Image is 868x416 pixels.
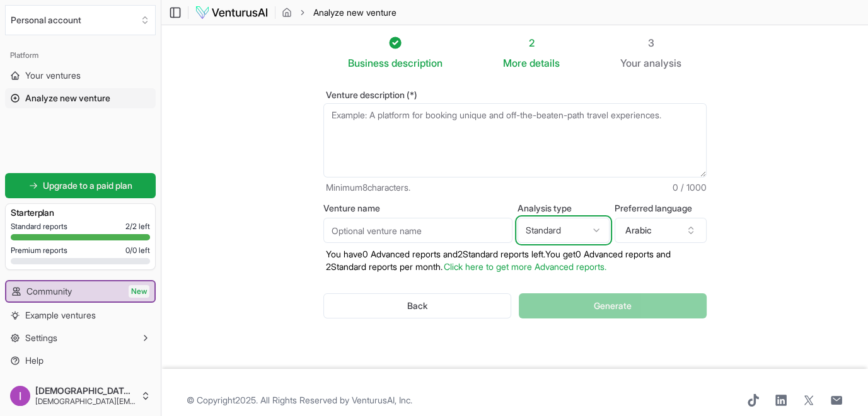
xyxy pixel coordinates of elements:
span: Analyze new venture [313,6,396,19]
a: Analyze new venture [5,88,156,108]
span: New [129,285,149,298]
span: Settings [25,332,57,344]
span: description [391,57,443,69]
button: Back [323,293,512,318]
button: Settings [5,328,156,348]
span: Standard reports [11,222,67,232]
span: Your ventures [25,69,81,82]
span: Analyze new venture [25,92,110,104]
p: You have 0 Advanced reports and 2 Standard reports left. Y ou get 0 Advanced reports and 2 Standa... [323,248,707,273]
span: Minimum 8 characters. [326,181,410,194]
button: Arabic [615,218,707,243]
nav: breadcrumb [282,6,396,19]
span: 0 / 1000 [673,181,707,194]
span: Premium reports [11,245,67,256]
a: Your ventures [5,65,156,86]
span: [DEMOGRAPHIC_DATA] slama [35,385,136,396]
a: VenturusAI, Inc [352,395,410,405]
label: Venture name [323,204,512,213]
span: Help [25,354,43,367]
label: Preferred language [615,204,707,213]
span: [DEMOGRAPHIC_DATA][EMAIL_ADDRESS][DOMAIN_NAME] [35,396,136,407]
h3: Starter plan [11,206,150,219]
img: logo [195,5,269,20]
span: 2 / 2 left [125,222,150,232]
a: Click here to get more Advanced reports. [444,261,606,272]
a: Example ventures [5,305,156,325]
div: 2 [503,35,560,50]
div: 3 [620,35,681,50]
img: ACg8ocK8YSaC8WGDlmkg84xuVec0JioddNWx8ql_Cccm3_BMnMK86A=s96-c [10,386,30,406]
span: Business [348,55,389,70]
span: © Copyright 2025 . All Rights Reserved by . [187,394,412,407]
span: 0 / 0 left [125,245,150,256]
span: Example ventures [25,309,96,322]
span: details [529,57,560,69]
a: Upgrade to a paid plan [5,173,156,198]
div: Platform [5,45,156,65]
span: More [503,55,527,70]
input: Optional venture name [323,218,512,243]
a: Help [5,351,156,371]
span: Community [26,285,72,298]
button: [DEMOGRAPHIC_DATA] slama[DEMOGRAPHIC_DATA][EMAIL_ADDRESS][DOMAIN_NAME] [5,381,156,411]
span: analysis [644,57,681,69]
button: Select an organization [5,5,156,35]
label: Venture description (*) [323,91,707,99]
a: CommunityNew [6,281,154,301]
label: Analysis type [518,204,610,213]
span: Your [620,55,641,70]
span: Upgrade to a paid plan [43,179,132,192]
